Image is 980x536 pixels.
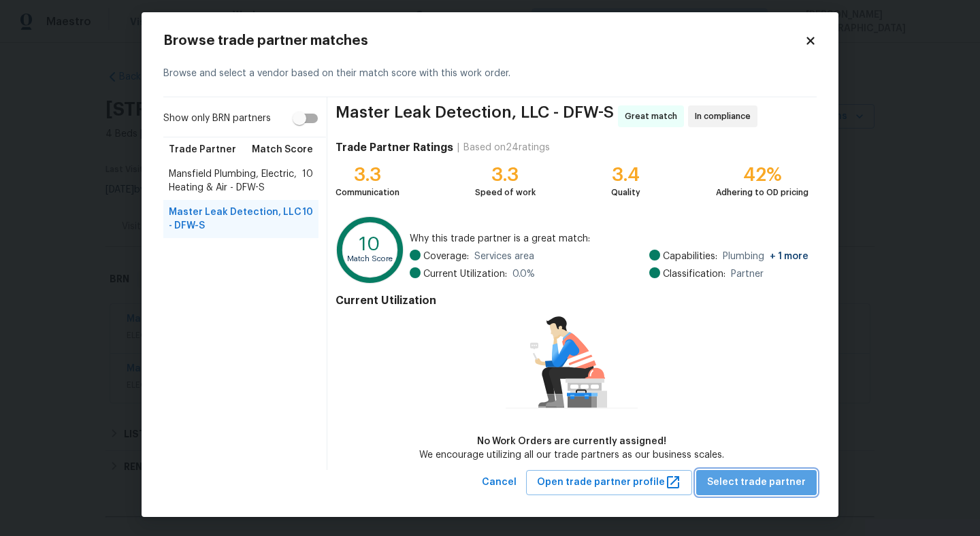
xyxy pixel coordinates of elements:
[163,50,817,97] div: Browse and select a vendor based on their match score with this work order.
[707,474,806,491] span: Select trade partner
[419,435,724,448] div: No Work Orders are currently assigned!
[252,143,313,156] span: Match Score
[463,141,550,154] div: Based on 24 ratings
[336,105,614,127] span: Master Leak Detection, LLC - DFW-S
[695,110,756,123] span: In compliance
[302,167,313,195] span: 10
[163,34,804,48] h2: Browse trade partner matches
[770,252,808,261] span: + 1 more
[347,255,393,263] text: Match Score
[336,186,399,199] div: Communication
[163,112,271,126] span: Show only BRN partners
[475,168,536,182] div: 3.3
[423,267,507,281] span: Current Utilization:
[526,470,692,495] button: Open trade partner profile
[169,143,236,156] span: Trade Partner
[696,470,817,495] button: Select trade partner
[419,448,724,462] div: We encourage utilizing all our trade partners as our business scales.
[453,141,463,154] div: |
[731,267,764,281] span: Partner
[482,474,517,491] span: Cancel
[716,186,808,199] div: Adhering to OD pricing
[336,168,399,182] div: 3.3
[475,186,536,199] div: Speed of work
[474,250,534,263] span: Services area
[359,235,380,254] text: 10
[663,250,717,263] span: Capabilities:
[611,186,640,199] div: Quality
[625,110,683,123] span: Great match
[169,205,302,233] span: Master Leak Detection, LLC - DFW-S
[611,168,640,182] div: 3.4
[512,267,535,281] span: 0.0 %
[723,250,808,263] span: Plumbing
[336,141,453,154] h4: Trade Partner Ratings
[302,205,313,233] span: 10
[476,470,522,495] button: Cancel
[336,294,808,307] h4: Current Utilization
[423,250,469,263] span: Coverage:
[663,267,725,281] span: Classification:
[410,232,808,246] span: Why this trade partner is a great match:
[169,167,302,195] span: Mansfield Plumbing, Electric, Heating & Air - DFW-S
[716,168,808,182] div: 42%
[537,474,681,491] span: Open trade partner profile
